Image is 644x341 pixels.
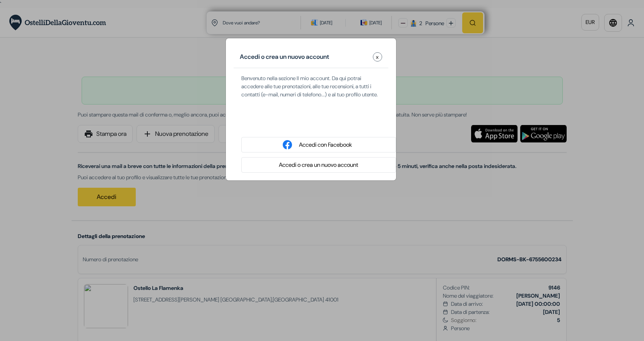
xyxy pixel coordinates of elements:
span: Benvenuto nella sezione Il mio account. Da qui potrai accedere alle tue prenotazioni, alle tue re... [241,75,378,98]
span: x [376,53,379,61]
iframe: Pulsante Accedi con Google [237,116,400,133]
button: Close [373,52,382,62]
img: facebook_login.svg [283,140,292,149]
h5: Accedi o crea un nuovo account [240,52,329,62]
button: Accedi o crea un nuovo account [277,160,360,170]
button: Accedi con Facebook [297,140,354,150]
